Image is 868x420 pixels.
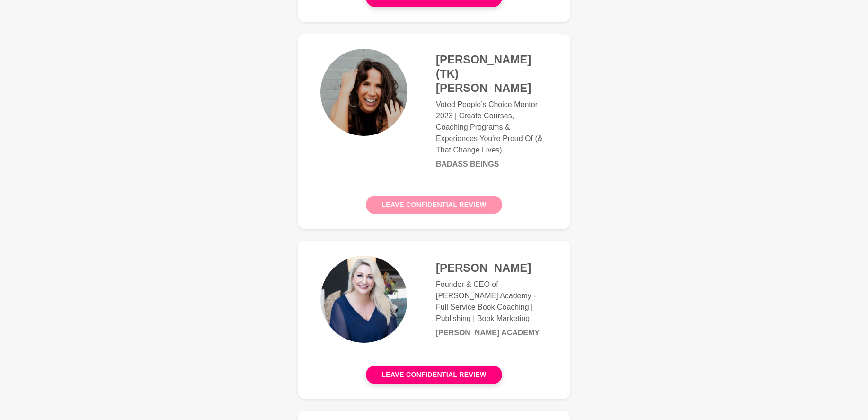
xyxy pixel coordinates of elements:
[436,261,548,275] h4: [PERSON_NAME]
[436,99,548,156] p: Voted People’s Choice Mentor 2023 | Create Courses, Coaching Programs & Experiences You're Proud ...
[298,241,570,399] a: [PERSON_NAME]Founder & CEO of [PERSON_NAME] Academy - Full Service Book Coaching | Publishing | B...
[366,366,502,384] button: Leave confidential review
[366,196,502,214] button: Leave confidential review
[436,160,548,169] h6: Badass Beings
[436,328,548,338] h6: [PERSON_NAME] Academy
[436,53,548,95] h4: [PERSON_NAME] (TK) [PERSON_NAME]
[436,279,548,324] p: Founder & CEO of [PERSON_NAME] Academy - Full Service Book Coaching | Publishing | Book Marketing
[298,34,570,229] a: [PERSON_NAME] (TK) [PERSON_NAME]Voted People’s Choice Mentor 2023 | Create Courses, Coaching Prog...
